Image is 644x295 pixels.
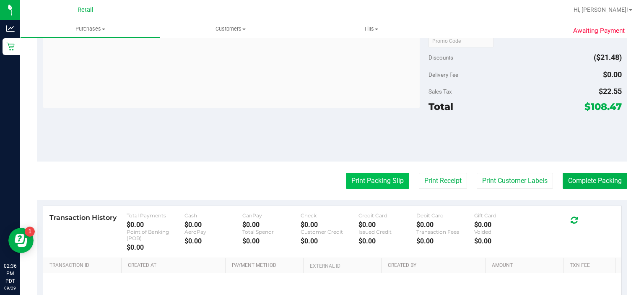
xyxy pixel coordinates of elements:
inline-svg: Analytics [6,24,15,33]
p: 02:36 PM PDT [4,262,16,285]
div: Debit Card [416,212,474,219]
div: CanPay [242,212,300,219]
span: $108.47 [584,101,622,112]
span: Purchases [21,25,160,33]
span: Tills [301,25,441,33]
a: Customers [161,20,301,38]
inline-svg: Retail [6,42,15,51]
a: Created At [128,262,222,269]
a: Tills [301,20,441,38]
span: Total [428,101,453,112]
input: Promo Code [428,35,493,47]
iframe: Resource center unread badge [25,227,35,237]
th: External ID [303,258,381,273]
div: Gift Card [474,212,532,219]
a: Created By [388,262,482,269]
button: Print Customer Labels [477,173,553,189]
a: Amount [492,262,560,269]
div: Check [301,212,358,219]
div: Total Payments [127,212,184,219]
div: $0.00 [184,237,242,245]
span: Delivery Fee [428,71,458,78]
div: Total Spendr [242,229,300,235]
p: 09/29 [4,285,16,291]
div: Issued Credit [358,229,416,235]
span: Retail [78,6,93,13]
span: Awaiting Payment [573,26,625,36]
div: Point of Banking (POB) [127,229,184,241]
div: $0.00 [416,221,474,229]
span: ($21.48) [594,53,622,62]
div: Customer Credit [301,229,358,235]
span: Discounts [428,50,453,65]
div: $0.00 [416,237,474,245]
div: $0.00 [358,221,416,229]
a: Payment Method [232,262,300,269]
div: Transaction Fees [416,229,474,235]
div: $0.00 [184,221,242,229]
div: $0.00 [242,221,300,229]
div: $0.00 [301,237,358,245]
span: $0.00 [603,70,622,79]
button: Print Receipt [419,173,467,189]
div: Voided [474,229,532,235]
a: Txn Fee [570,262,612,269]
iframe: Resource center [8,228,34,253]
div: $0.00 [474,237,532,245]
span: Sales Tax [428,88,452,95]
div: $0.00 [127,221,184,229]
div: $0.00 [301,221,358,229]
div: $0.00 [358,237,416,245]
a: Purchases [20,20,161,38]
a: Transaction ID [49,262,118,269]
span: Customers [161,25,301,33]
button: Print Packing Slip [346,173,409,189]
span: $22.55 [599,87,622,96]
div: Credit Card [358,212,416,219]
div: $0.00 [127,243,184,251]
div: $0.00 [474,221,532,229]
span: Hi, [PERSON_NAME]! [574,6,628,13]
div: $0.00 [242,237,300,245]
div: Cash [184,212,242,219]
div: AeroPay [184,229,242,235]
button: Complete Packing [563,173,627,189]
